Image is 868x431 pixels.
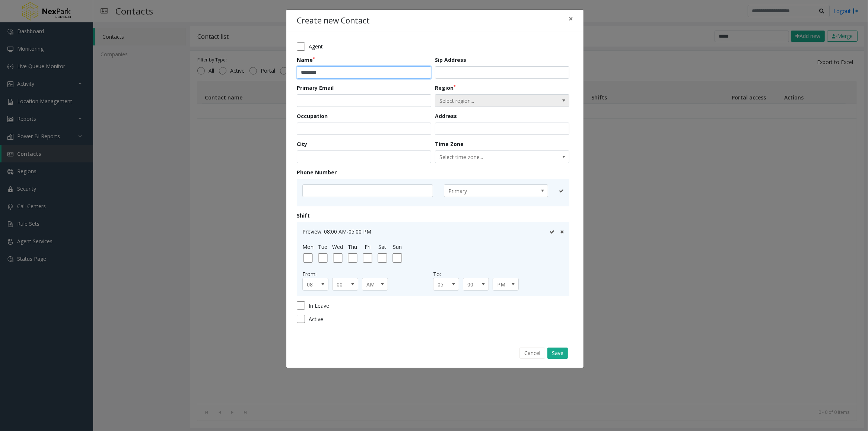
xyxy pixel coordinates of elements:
[547,348,568,359] button: Save
[433,278,454,290] span: 05
[563,10,578,28] button: Close
[393,243,402,251] label: Sun
[309,315,323,323] span: Active
[318,243,328,251] label: Tue
[333,243,343,251] label: Wed
[333,278,353,290] span: 00
[435,140,464,148] label: Time Zone
[297,15,370,27] h4: Create new Contact
[297,84,334,92] label: Primary Email
[435,56,466,64] label: Sip Address
[435,95,542,107] span: Select region...
[435,112,457,120] label: Address
[519,348,545,359] button: Cancel
[309,302,329,310] span: In Leave
[297,140,307,148] label: City
[569,13,573,24] span: ×
[297,168,337,176] label: Phone Number
[433,270,564,278] div: To:
[435,151,542,163] span: Select time zone...
[303,278,323,290] span: 08
[444,185,527,197] span: Primary
[309,42,323,50] span: Agent
[435,84,456,92] label: Region
[348,243,357,251] label: Thu
[365,243,371,251] label: Fri
[302,228,371,235] span: Preview: 08:00 AM-05:00 PM
[302,270,433,278] div: From:
[379,243,387,251] label: Sat
[493,278,513,290] span: PM
[297,112,328,120] label: Occupation
[463,278,483,290] span: 00
[302,243,314,251] label: Mon
[362,278,382,290] span: AM
[297,56,315,64] label: Name
[297,212,310,219] label: Shift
